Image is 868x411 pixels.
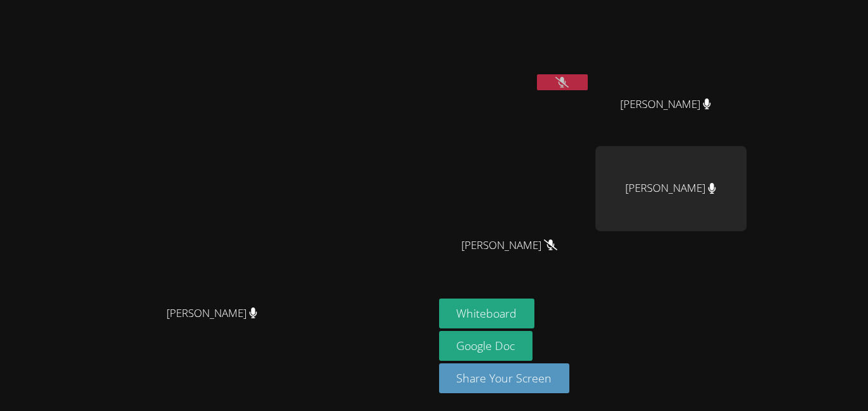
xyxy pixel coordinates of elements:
[439,363,570,393] button: Share Your Screen
[439,331,533,361] a: Google Doc
[439,299,535,328] button: Whiteboard
[166,304,257,323] span: [PERSON_NAME]
[595,146,747,231] div: [PERSON_NAME]
[620,95,711,114] span: [PERSON_NAME]
[461,236,557,255] span: [PERSON_NAME]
